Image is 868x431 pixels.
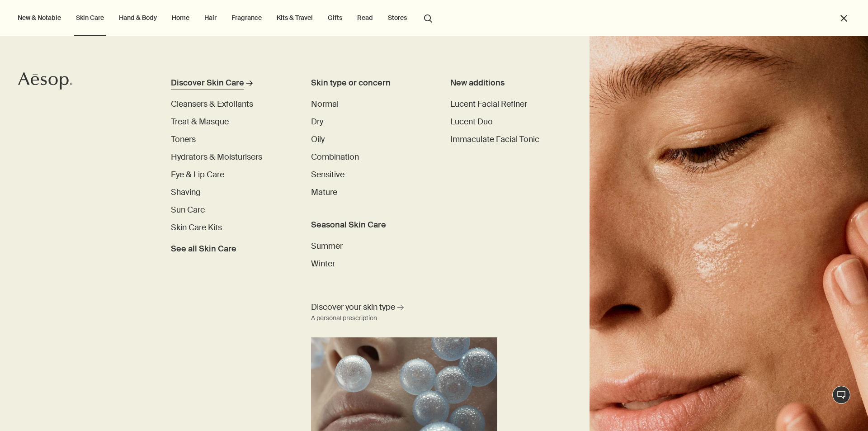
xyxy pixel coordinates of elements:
[386,12,409,24] button: Stores
[311,116,323,128] a: Dry
[311,186,337,199] a: Mature
[171,222,222,233] span: Skin Care Kits
[311,258,335,270] a: Winter
[171,134,196,145] span: Toners
[171,222,222,234] a: Skin Care Kits
[171,169,224,181] a: Eye & Lip Care
[74,12,106,24] a: Skin Care
[171,77,244,89] div: Discover Skin Care
[420,9,436,26] button: Open search
[117,12,159,24] a: Hand & Body
[355,12,375,24] a: Read
[170,12,191,24] a: Home
[311,219,424,231] h3: Seasonal Skin Care
[311,169,344,180] span: Sensitive
[275,12,315,24] a: Kits & Travel
[832,386,850,404] button: Live Assistance
[839,13,849,24] button: Close the Menu
[171,77,285,93] a: Discover Skin Care
[311,134,325,145] span: Oily
[16,12,63,24] button: New & Notable
[311,241,343,251] span: Summer
[311,99,339,109] span: Normal
[450,116,493,127] span: Lucent Duo
[230,12,264,24] a: Fragrance
[311,98,339,110] a: Normal
[311,258,335,269] span: Winter
[171,99,253,109] span: Cleansers & Exfoliants
[311,169,344,181] a: Sensitive
[450,134,539,145] span: Immaculate Facial Tonic
[171,204,205,215] span: Sun Care
[171,169,224,180] span: Eye & Lip Care
[450,116,493,128] a: Lucent Duo
[311,151,359,163] a: Combination
[450,77,563,89] div: New additions
[311,240,343,252] a: Summer
[590,36,868,431] img: Woman holding her face with her hands
[171,187,201,198] span: Shaving
[311,187,337,198] span: Mature
[16,70,75,95] a: Aesop
[450,133,539,146] a: Immaculate Facial Tonic
[311,116,323,127] span: Dry
[171,243,236,255] span: See all Skin Care
[171,133,196,146] a: Toners
[311,152,359,162] span: Combination
[326,12,344,24] a: Gifts
[311,313,377,324] div: A personal prescription
[18,72,72,90] svg: Aesop
[311,77,424,89] h3: Skin type or concern
[171,239,236,255] a: See all Skin Care
[450,98,527,110] a: Lucent Facial Refiner
[311,133,325,146] a: Oily
[450,99,527,109] span: Lucent Facial Refiner
[171,116,229,128] a: Treat & Masque
[171,151,262,163] a: Hydrators & Moisturisers
[311,302,395,313] span: Discover your skin type
[171,116,229,127] span: Treat & Masque
[171,152,262,162] span: Hydrators & Moisturisers
[171,98,253,110] a: Cleansers & Exfoliants
[203,12,218,24] a: Hair
[171,186,201,199] a: Shaving
[171,204,205,216] a: Sun Care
